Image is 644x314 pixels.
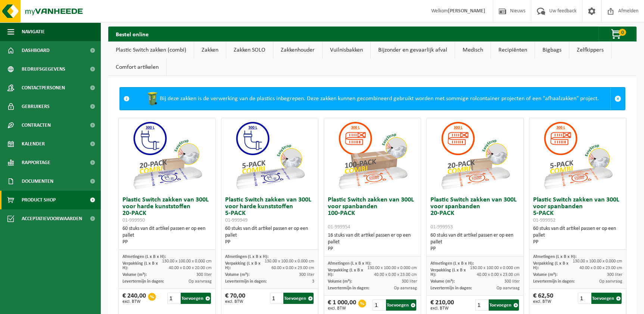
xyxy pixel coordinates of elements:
input: 1 [270,293,283,304]
span: Bedrijfsgegevens [22,60,65,78]
span: 60.00 x 0.00 x 23.00 cm [271,266,314,270]
span: 40.00 x 0.00 x 20.00 cm [169,266,212,270]
span: Levertermijn in dagen: [533,279,575,284]
span: Kalender [22,135,45,153]
img: 01-999953 [438,118,513,193]
div: PP [328,246,417,252]
span: Levertermijn in dagen: [328,286,369,290]
span: excl. BTW [225,299,245,304]
strong: [PERSON_NAME] [448,8,485,14]
span: Levertermijn in dagen: [122,279,164,284]
span: Afmetingen (L x B x H): [533,255,576,259]
span: Gebruikers [22,97,50,116]
span: Verpakking (L x B x H): [225,261,261,270]
span: 0 [619,29,626,36]
span: Rapportage [22,153,50,172]
span: 130.00 x 100.00 x 0.000 cm [265,259,314,264]
h3: Plastic Switch zakken van 300L voor spanbanden 20-PACK [430,197,520,230]
input: 1 [167,293,180,304]
img: 01-999952 [541,118,615,193]
span: Dashboard [22,41,50,60]
a: Medisch [455,41,491,59]
div: € 210,00 [430,299,454,311]
span: Contracten [22,116,51,135]
span: Afmetingen (L x B x H): [122,255,166,259]
span: Acceptatievoorwaarden [22,209,82,228]
img: WB-0240-HPE-GN-50.png [145,91,160,106]
span: 300 liter [196,273,212,277]
span: excl. BTW [430,306,454,311]
div: 60 stuks van dit artikel passen er op een pallet [225,225,314,246]
span: excl. BTW [122,299,146,304]
input: 1 [373,299,386,311]
a: Zakkenhouder [273,41,322,59]
span: Op aanvraag [394,286,417,290]
button: Toevoegen [591,293,622,304]
a: Recipiënten [491,41,535,59]
a: Zakken SOLO [226,41,273,59]
span: Op aanvraag [497,286,520,290]
span: 01-999954 [328,224,350,230]
span: 300 liter [402,279,417,284]
span: Volume (m³): [225,273,249,277]
span: 300 liter [504,279,520,284]
div: PP [225,239,314,246]
div: € 70,00 [225,293,245,304]
button: Toevoegen [489,299,519,311]
button: 0 [598,27,636,41]
span: 40.00 x 0.00 x 23.00 cm [579,266,622,270]
button: Toevoegen [283,293,314,304]
span: 130.00 x 100.00 x 0.000 cm [470,266,520,270]
button: Toevoegen [181,293,211,304]
span: 01-999950 [122,218,145,223]
h3: Plastic Switch zakken van 300L voor spanbanden 5-PACK [533,197,622,224]
span: 01-999953 [430,224,453,230]
span: Volume (m³): [328,279,352,284]
span: Op aanvraag [189,279,212,284]
div: € 1 000,00 [328,299,356,311]
span: 40.00 x 0.00 x 23.00 cm [477,273,520,277]
div: € 62,50 [533,293,553,304]
div: PP [533,239,622,246]
span: 130.00 x 100.00 x 0.000 cm [162,259,212,264]
span: Verpakking (L x B x H): [328,268,363,277]
h3: Plastic Switch zakken van 300L voor harde kunststoffen 5-PACK [225,197,314,224]
span: 130.00 x 100.00 x 0.000 cm [367,266,417,270]
a: Zakken [194,41,226,59]
button: Toevoegen [386,299,416,311]
h3: Plastic Switch zakken van 300L voor spanbanden 100-PACK [328,197,417,230]
span: Contactpersonen [22,78,65,97]
span: Volume (m³): [122,273,147,277]
div: Bij deze zakken is de verwerking van de plastics inbegrepen. Deze zakken kunnen gecombineerd gebr... [133,87,610,110]
span: 300 liter [607,273,622,277]
div: PP [430,246,520,252]
div: 16 stuks van dit artikel passen er op een pallet [328,232,417,252]
span: excl. BTW [328,306,356,311]
span: Afmetingen (L x B x H): [225,255,268,259]
span: Product Shop [22,191,56,209]
div: 60 stuks van dit artikel passen er op een pallet [430,232,520,252]
span: 01-999952 [533,218,556,223]
span: 130.00 x 100.00 x 0.000 cm [573,259,622,264]
input: 1 [578,293,591,304]
input: 1 [475,299,488,311]
span: 300 liter [299,273,314,277]
span: Afmetingen (L x B x H): [430,261,474,266]
span: 3 [312,279,314,284]
span: Afmetingen (L x B x H): [328,261,371,266]
a: Bijzonder en gevaarlijk afval [371,41,455,59]
span: Documenten [22,172,53,191]
h2: Bestel online [108,27,156,41]
img: 01-999949 [233,118,307,193]
img: 01-999954 [335,118,410,193]
div: 60 stuks van dit artikel passen er op een pallet [122,225,212,246]
div: 60 stuks van dit artikel passen er op een pallet [533,225,622,246]
span: Verpakking (L x B x H): [122,261,158,270]
span: Levertermijn in dagen: [225,279,267,284]
span: Volume (m³): [430,279,455,284]
a: Plastic Switch zakken (combi) [108,41,194,59]
span: Op aanvraag [599,279,622,284]
a: Zelfkippers [569,41,611,59]
a: Sluit melding [610,87,625,110]
a: Bigbags [535,41,569,59]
